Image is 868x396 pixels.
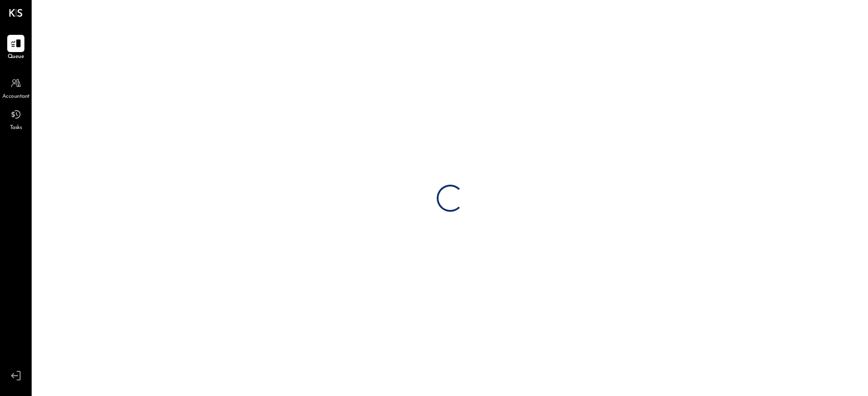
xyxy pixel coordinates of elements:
a: Tasks [0,106,31,132]
span: Queue [8,53,24,61]
span: Tasks [10,124,22,132]
a: Queue [0,35,31,61]
span: Accountant [2,93,30,101]
a: Accountant [0,75,31,101]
